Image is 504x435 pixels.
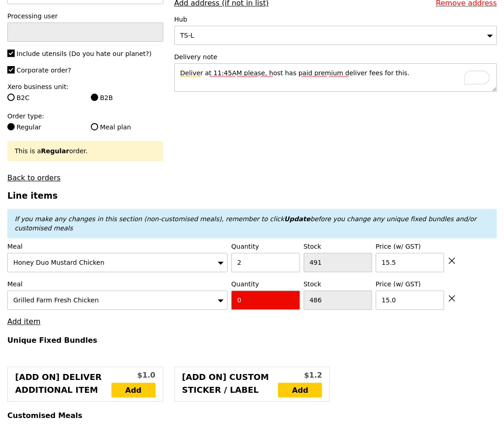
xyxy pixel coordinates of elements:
label: Quantity [231,279,299,289]
label: Meal plan [91,123,163,132]
input: Regular [7,123,15,130]
div: This is a order. [15,146,156,156]
label: Hub [174,15,497,24]
span: Corporate order? [17,67,71,74]
label: Processing user [7,11,163,21]
label: Xero business unit: [7,82,163,91]
div: [Add on] Deliver Additional Item [15,371,111,397]
input: B2C [7,94,15,101]
label: Meal [7,279,227,289]
input: B2B [91,94,98,101]
label: Price (w/ GST) [376,242,444,251]
a: Add [278,383,322,397]
a: Add item [7,317,40,326]
span: Honey Duo Mustard Chicken [13,259,104,266]
div: $1.0 [111,370,155,381]
label: B2B [91,93,163,102]
h3: Line items [7,191,497,201]
b: Update [284,215,310,223]
textarea: To enrich screen reader interactions, please activate Accessibility in Grammarly extension settings [174,63,497,92]
span: Include utensils (Do you hate our planet?) [17,50,151,57]
a: Back to orders [7,173,61,182]
input: Corporate order? [7,66,15,73]
a: Add [111,383,155,397]
b: Regular [41,147,69,155]
label: Regular [7,123,80,132]
div: [Add on] Custom Sticker / Label [182,371,278,397]
span: TS-L [180,32,194,39]
input: Meal plan [91,123,98,130]
label: Meal [7,242,227,251]
label: Delivery note [174,52,497,61]
label: Quantity [231,242,299,251]
span: Grilled Farm Fresh Chicken [13,296,99,304]
input: Include utensils (Do you hate our planet?) [7,50,15,57]
label: Price (w/ GST) [376,279,444,289]
h4: Customised Meals [7,411,497,420]
em: If you make any changes in this section (non-customised meals), remember to click before you chan... [15,215,476,232]
div: $1.2 [278,370,322,381]
label: Stock [304,242,372,251]
h4: Unique Fixed Bundles [7,336,497,345]
label: Order type: [7,112,163,121]
label: B2C [7,93,80,102]
label: Stock [304,279,372,289]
